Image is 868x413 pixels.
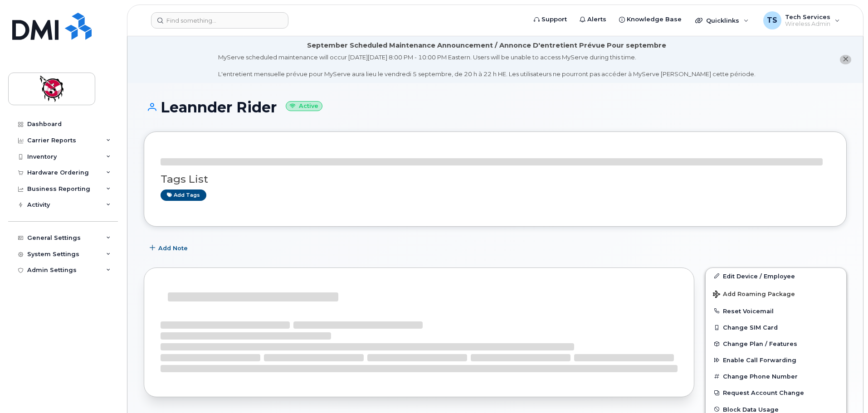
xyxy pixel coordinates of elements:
span: Change Plan / Features [723,340,797,347]
button: Request Account Change [706,384,846,401]
button: close notification [840,55,851,64]
button: Add Roaming Package [706,284,846,303]
button: Change SIM Card [706,319,846,335]
span: Add Note [158,244,188,253]
small: Active [286,101,322,112]
h1: Leannder Rider [144,99,847,115]
button: Change Plan / Features [706,335,846,352]
a: Add tags [161,189,206,201]
button: Change Phone Number [706,368,846,384]
h3: Tags List [161,174,830,185]
span: Add Roaming Package [713,291,795,299]
button: Add Note [144,240,195,257]
a: Edit Device / Employee [706,268,846,284]
button: Enable Call Forwarding [706,352,846,368]
div: MyServe scheduled maintenance will occur [DATE][DATE] 8:00 PM - 10:00 PM Eastern. Users will be u... [218,53,756,78]
button: Reset Voicemail [706,303,846,319]
span: Enable Call Forwarding [723,357,796,364]
div: September Scheduled Maintenance Announcement / Annonce D'entretient Prévue Pour septembre [307,41,666,50]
